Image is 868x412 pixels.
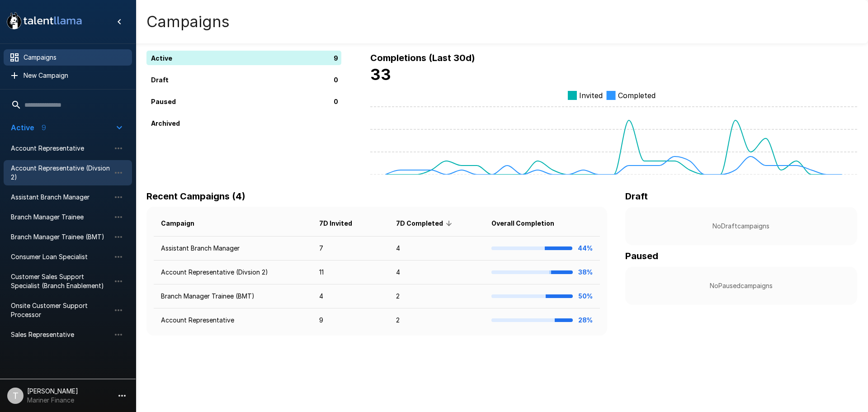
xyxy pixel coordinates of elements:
[154,284,312,308] td: Branch Manager Trainee (BMT)
[389,308,484,332] td: 2
[389,284,484,308] td: 2
[146,12,230,31] h4: Campaigns
[625,191,648,202] b: Draft
[370,65,391,84] b: 33
[154,260,312,284] td: Account Representative (Divsion 2)
[578,268,593,276] b: 38%
[334,75,338,85] p: 0
[625,251,658,261] b: Paused
[389,260,484,284] td: 4
[491,218,566,229] span: Overall Completion
[578,316,593,324] b: 28%
[370,52,475,63] b: Completions (Last 30d)
[312,237,389,260] td: 7
[334,53,338,63] p: 9
[312,260,389,284] td: 11
[146,191,245,202] b: Recent Campaigns (4)
[578,244,593,252] b: 44%
[161,218,206,229] span: Campaign
[312,284,389,308] td: 4
[396,218,455,229] span: 7D Completed
[154,308,312,332] td: Account Representative
[312,308,389,332] td: 9
[319,218,364,229] span: 7D Invited
[578,292,593,300] b: 50%
[154,237,312,260] td: Assistant Branch Manager
[640,281,843,290] p: No Paused campaigns
[334,97,338,106] p: 0
[389,237,484,260] td: 4
[640,222,843,231] p: No Draft campaigns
